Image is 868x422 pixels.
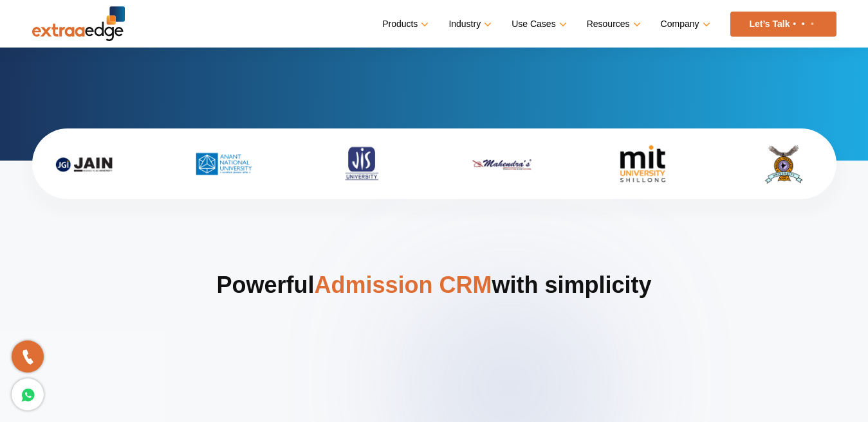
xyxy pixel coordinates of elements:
a: Resources [587,15,638,33]
a: Let’s Talk [730,12,836,37]
a: Use Cases [512,15,564,33]
a: Products [382,15,426,33]
h2: Powerful with simplicity [32,270,836,352]
a: Company [661,15,708,33]
a: Industry [448,15,489,33]
span: Admission CRM [314,272,492,298]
